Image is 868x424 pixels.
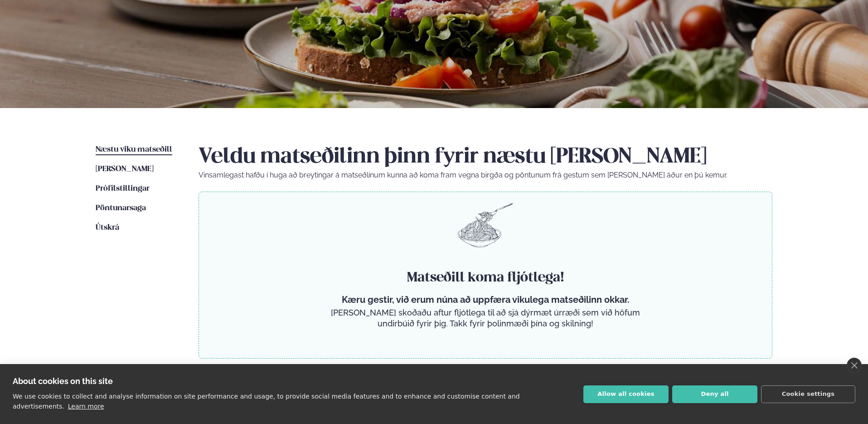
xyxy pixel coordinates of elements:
a: Prófílstillingar [96,183,150,194]
span: Prófílstillingar [96,185,150,192]
button: Cookie settings [761,385,855,403]
a: [PERSON_NAME] [96,164,154,175]
p: [PERSON_NAME] skoðaðu aftur fljótlega til að sjá dýrmæt úrræði sem við höfum undirbúið fyrir þig.... [327,307,644,329]
p: Vinsamlegast hafðu í huga að breytingar á matseðlinum kunna að koma fram vegna birgða og pöntunum... [199,170,772,181]
h4: Matseðill koma fljótlega! [327,269,644,287]
span: Útskrá [96,224,119,232]
a: Pöntunarsaga [96,203,146,214]
strong: About cookies on this site [13,376,113,386]
a: Næstu viku matseðill [96,144,172,155]
a: Útskrá [96,222,119,233]
img: pasta [458,203,513,247]
span: Pöntunarsaga [96,204,146,212]
p: We use cookies to collect and analyse information on site performance and usage, to provide socia... [13,393,520,410]
h2: Veldu matseðilinn þinn fyrir næstu [PERSON_NAME] [199,144,772,170]
button: Deny all [672,385,757,403]
p: Kæru gestir, við erum núna að uppfæra vikulega matseðilinn okkar. [327,294,644,305]
span: Næstu viku matseðill [96,146,172,153]
a: close [847,358,862,373]
button: Allow all cookies [583,385,669,403]
a: Learn more [68,403,104,410]
span: [PERSON_NAME] [96,165,154,173]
